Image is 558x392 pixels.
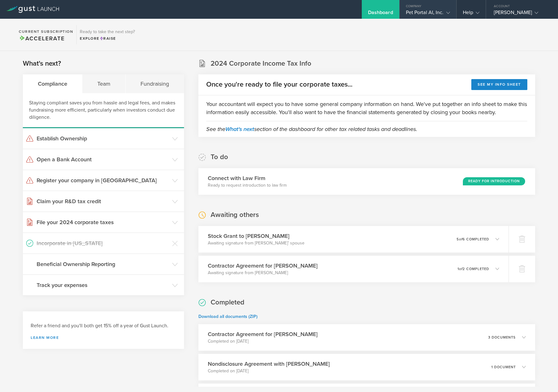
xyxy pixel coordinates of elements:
div: Pet Portal AI, Inc. [406,9,450,19]
span: Raise [100,36,116,41]
a: What's next [225,126,254,133]
p: Your accountant will expect you to have some general company information on hand. We've put toget... [206,100,527,116]
div: Compliance [23,74,82,93]
span: Accelerate [19,35,64,42]
div: Help [463,9,479,19]
h3: Contractor Agreement for [PERSON_NAME] [208,330,318,338]
a: Learn more [31,336,176,339]
h3: Connect with Law Firm [208,174,287,182]
h3: Establish Ownership [37,134,169,143]
div: Team [82,74,125,93]
h2: Awaiting others [211,210,259,219]
div: Ready to take the next step?ExploreRaise [76,25,138,44]
h3: Incorporate in [US_STATE] [37,239,169,247]
div: Fundraising [126,74,184,93]
div: Ready for Introduction [463,177,525,185]
div: Dashboard [368,9,393,19]
h3: Stock Grant to [PERSON_NAME] [208,232,305,240]
h3: Claim your R&D tax credit [37,197,169,205]
p: Awaiting signature from [PERSON_NAME] [208,270,318,276]
em: of [459,267,463,271]
button: See my info sheet [471,79,527,90]
div: Explore [80,36,135,41]
h3: Beneficial Ownership Reporting [37,260,169,268]
p: Ready to request introduction to law firm [208,182,287,188]
h3: Contractor Agreement for [PERSON_NAME] [208,262,318,270]
h2: Once you're ready to file your corporate taxes... [206,80,352,89]
div: [PERSON_NAME] [494,9,547,19]
h3: Ready to take the next step? [80,30,135,34]
h3: Register your company in [GEOGRAPHIC_DATA] [37,176,169,184]
a: Download all documents (ZIP) [198,314,258,319]
h3: File your 2024 corporate taxes [37,218,169,226]
p: 5 6 completed [457,238,489,241]
h2: To do [211,153,228,162]
h2: What's next? [23,59,61,68]
em: See the section of the dashboard for other tax related tasks and deadlines. [206,126,417,133]
h3: Refer a friend and you'll both get 15% off a year of Gust Launch. [31,322,176,329]
div: Connect with Law FirmReady to request introduction to law firmReady for Introduction [198,168,535,195]
div: Staying compliant saves you from hassle and legal fees, and makes fundraising more efficient, par... [23,93,184,128]
p: Completed on [DATE] [208,338,318,344]
h2: Completed [211,298,244,307]
em: of [459,237,463,241]
p: 1 2 completed [458,267,489,271]
h3: Open a Bank Account [37,155,169,163]
h2: Current Subscription [19,30,73,33]
p: Completed on [DATE] [208,368,330,374]
p: 1 document [491,365,516,369]
h3: Track your expenses [37,281,169,289]
p: 3 documents [488,336,516,339]
h3: Nondisclosure Agreement with [PERSON_NAME] [208,360,330,368]
h2: 2024 Corporate Income Tax Info [211,59,311,68]
p: Awaiting signature from [PERSON_NAME]’ spouse [208,240,305,246]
